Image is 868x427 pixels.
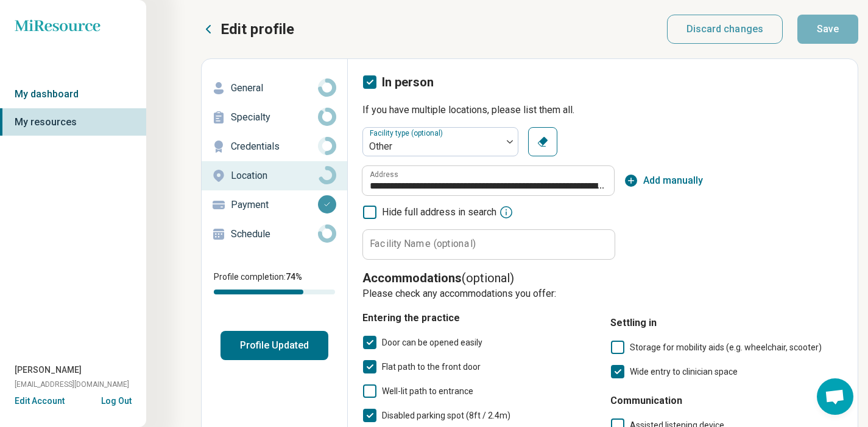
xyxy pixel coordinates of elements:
[370,171,398,178] label: Address
[817,378,853,415] a: Open chat
[214,290,335,294] div: Profile completion
[382,411,510,420] span: Disabled parking spot (8ft / 2.4m)
[630,367,738,377] span: Wide entry to clinician space
[15,395,65,408] button: Edit Account
[362,286,843,301] p: Please check any accommodations you offer:
[202,132,347,161] a: Credentials
[630,342,822,352] span: Storage for mobility aids (e.g. wheelchair, scooter)
[101,395,132,404] button: Log Out
[231,227,318,241] p: Schedule
[221,19,294,39] p: Edit profile
[362,103,843,117] p: If you have multiple locations, please list them all.
[286,272,302,282] span: 74 %
[797,15,858,44] button: Save
[231,110,318,125] p: Specialty
[202,220,347,249] a: Schedule
[362,271,462,285] span: Accommodations
[370,129,445,137] label: Facility type (optional)
[221,331,328,360] button: Profile Updated
[382,362,481,372] span: Flat path to the front door
[382,338,482,347] span: Door can be opened easily
[610,394,844,408] h4: Communication
[202,190,347,220] a: Payment
[382,75,434,89] span: In person
[231,81,318,95] p: General
[15,364,82,377] span: [PERSON_NAME]
[362,311,596,325] h4: Entering the practice
[382,386,473,396] span: Well-lit path to entrance
[643,173,703,188] span: Add manually
[202,103,347,132] a: Specialty
[202,74,347,103] a: General
[370,239,476,249] label: Facility Name (optional)
[231,139,318,154] p: Credentials
[202,161,347,190] a: Location
[202,263,347,302] div: Profile completion:
[231,168,318,183] p: Location
[667,15,783,44] button: Discard changes
[15,379,129,390] span: [EMAIL_ADDRESS][DOMAIN_NAME]
[231,198,318,212] p: Payment
[201,19,294,39] button: Edit profile
[610,316,844,330] h4: Settling in
[624,173,703,188] button: Add manually
[362,269,843,286] p: (optional)
[382,205,496,220] span: Hide full address in search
